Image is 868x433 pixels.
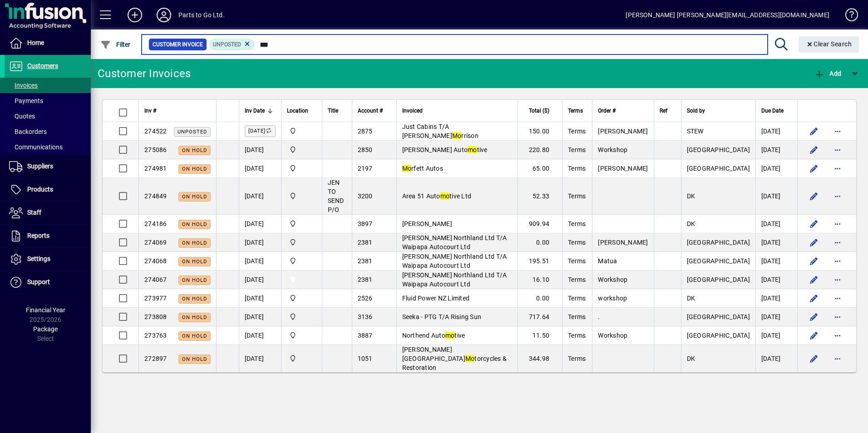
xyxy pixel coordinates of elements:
[27,162,53,170] span: Suppliers
[568,128,586,135] span: Terms
[402,106,423,116] span: Invoiced
[660,106,667,116] span: Ref
[568,276,586,283] span: Terms
[182,333,207,339] span: On hold
[358,220,373,227] span: 3897
[807,143,821,157] button: Edit
[755,215,797,233] td: [DATE]
[144,239,167,246] span: 274069
[100,41,131,48] span: Filter
[807,310,821,324] button: Edit
[761,106,792,116] div: Due Date
[239,178,281,215] td: [DATE]
[687,192,695,200] span: DK
[830,216,845,231] button: More options
[5,78,91,93] a: Invoices
[807,161,821,176] button: Edit
[598,106,648,116] div: Order #
[807,254,821,268] button: Edit
[5,225,91,247] a: Reports
[27,186,53,193] span: Products
[358,332,373,339] span: 3887
[358,355,373,362] span: 1051
[807,189,821,203] button: Edit
[98,36,133,53] button: Filter
[287,330,316,340] span: DAE - Bulk Store
[358,276,373,283] span: 2381
[830,189,845,203] button: More options
[755,271,797,289] td: [DATE]
[182,240,207,246] span: On hold
[402,313,482,320] span: Seeka - PTG T/A Rising Sun
[209,39,255,50] mat-chip: Customer Invoice Status: Unposted
[182,166,207,172] span: On hold
[182,259,207,265] span: On hold
[755,233,797,252] td: [DATE]
[287,275,316,285] span: Van
[27,255,50,262] span: Settings
[328,106,338,116] span: Title
[239,159,281,178] td: [DATE]
[687,146,750,153] span: [GEOGRAPHIC_DATA]
[149,7,178,23] button: Profile
[27,278,50,285] span: Support
[568,257,586,265] span: Terms
[598,313,600,320] span: .
[144,128,167,135] span: 274522
[755,252,797,271] td: [DATE]
[755,308,797,326] td: [DATE]
[402,165,412,172] em: Mo
[687,239,750,246] span: [GEOGRAPHIC_DATA]
[144,313,167,320] span: 273808
[598,295,627,302] span: workshop
[598,332,627,339] span: Workshop
[830,291,845,305] button: More options
[468,146,477,153] em: mo
[402,253,507,269] span: [PERSON_NAME] Northland Ltd T/A Waipapa Autocourt Ltd
[814,70,841,77] span: Add
[598,165,648,172] span: [PERSON_NAME]
[402,220,452,227] span: [PERSON_NAME]
[806,40,852,48] span: Clear Search
[755,122,797,141] td: [DATE]
[358,128,373,135] span: 2875
[182,148,207,153] span: On hold
[402,295,470,302] span: Fluid Power NZ Limited
[5,124,91,139] a: Backorders
[687,276,750,283] span: [GEOGRAPHIC_DATA]
[358,295,373,302] span: 2526
[9,143,63,151] span: Communications
[358,239,373,246] span: 2381
[518,178,562,215] td: 52.33
[687,332,750,339] span: [GEOGRAPHIC_DATA]
[182,296,207,302] span: On hold
[245,125,276,137] label: [DATE]
[518,233,562,252] td: 0.00
[687,128,704,135] span: STEW
[687,295,695,302] span: DK
[568,192,586,200] span: Terms
[687,106,705,116] span: Sold by
[402,165,443,172] span: rfett Autos
[402,146,488,153] span: [PERSON_NAME] Auto tive
[26,306,65,314] span: Financial Year
[830,235,845,250] button: More options
[452,132,462,139] em: Mo
[687,165,750,172] span: [GEOGRAPHIC_DATA]
[830,310,845,324] button: More options
[807,328,821,343] button: Edit
[245,106,265,116] span: Inv Date
[328,106,346,116] div: Title
[518,122,562,141] td: 150.00
[5,108,91,124] a: Quotes
[182,356,207,362] span: On hold
[598,239,648,246] span: [PERSON_NAME]
[402,234,507,251] span: [PERSON_NAME] Northland Ltd T/A Waipapa Autocourt Ltd
[27,232,49,239] span: Reports
[568,239,586,246] span: Terms
[687,106,750,116] div: Sold by
[598,146,627,153] span: Workshop
[27,39,44,46] span: Home
[5,248,91,271] a: Settings
[598,257,617,265] span: Matua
